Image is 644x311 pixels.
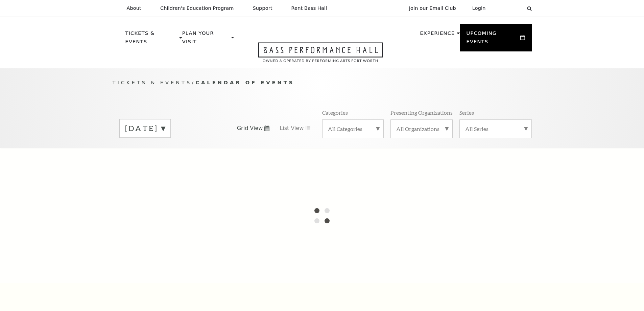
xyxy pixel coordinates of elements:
[182,29,230,50] p: Plan Your Visit
[113,80,192,85] span: Tickets & Events
[237,125,263,132] span: Grid View
[467,29,519,50] p: Upcoming Events
[125,123,165,134] label: [DATE]
[390,109,453,116] p: Presenting Organizations
[420,29,455,41] p: Experience
[127,5,141,11] p: About
[328,125,378,132] label: All Categories
[291,5,327,11] p: Rent Bass Hall
[396,125,447,132] label: All Organizations
[253,5,272,11] p: Support
[113,79,532,87] p: /
[195,80,294,85] span: Calendar of Events
[497,5,521,12] select: Select:
[465,125,526,132] label: All Series
[125,29,178,50] p: Tickets & Events
[280,125,304,132] span: List View
[160,5,234,11] p: Children's Education Program
[459,109,474,116] p: Series
[322,109,348,116] p: Categories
